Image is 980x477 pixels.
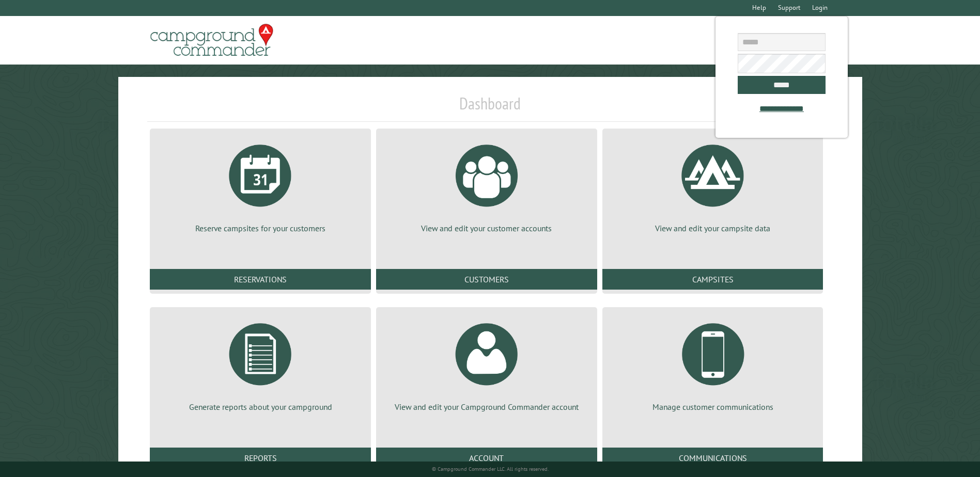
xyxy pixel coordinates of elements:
[432,466,549,472] small: © Campground Commander LLC. All rights reserved.
[388,222,585,234] p: View and edit your customer accounts
[162,315,359,412] a: Generate reports about your campground
[162,401,359,412] p: Generate reports about your campground
[615,222,811,234] p: View and edit your campsite data
[162,222,359,234] p: Reserve campsites for your customers
[388,315,585,412] a: View and edit your Campground Commander account
[150,448,371,468] a: Reports
[388,137,585,234] a: View and edit your customer accounts
[388,401,585,412] p: View and edit your Campground Commander account
[150,269,371,290] a: Reservations
[376,269,597,290] a: Customers
[602,448,823,468] a: Communications
[147,20,276,60] img: Campground Commander
[147,93,832,122] h1: Dashboard
[615,315,811,412] a: Manage customer communications
[162,137,359,234] a: Reserve campsites for your customers
[615,401,811,412] p: Manage customer communications
[376,448,597,468] a: Account
[615,137,811,234] a: View and edit your campsite data
[602,269,823,290] a: Campsites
